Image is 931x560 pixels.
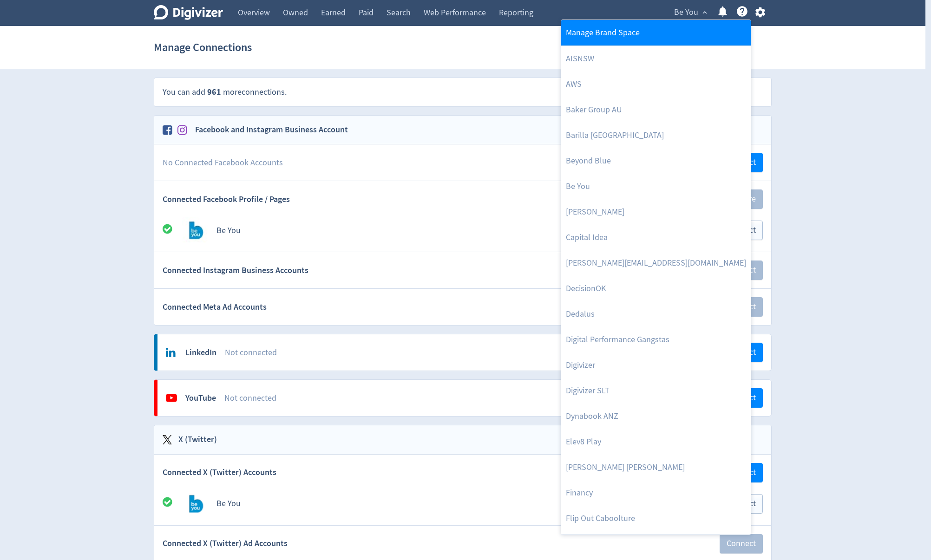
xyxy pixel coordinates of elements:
[561,429,751,455] a: Elev8 Play
[561,480,751,506] a: Financy
[561,72,751,97] a: AWS
[561,148,751,174] a: Beyond Blue
[561,97,751,123] a: Baker Group AU
[561,276,751,301] a: DecisionOK
[561,301,751,327] a: Dedalus
[561,404,751,429] a: Dynabook ANZ
[561,199,751,225] a: [PERSON_NAME]
[561,250,751,276] a: [PERSON_NAME][EMAIL_ADDRESS][DOMAIN_NAME]
[561,352,751,378] a: Digivizer
[561,531,751,557] a: Flip Out HQ
[561,46,751,72] a: AISNSW
[561,327,751,352] a: Digital Performance Gangstas
[561,225,751,250] a: Capital Idea
[561,123,751,148] a: Barilla [GEOGRAPHIC_DATA]
[561,20,751,46] a: Manage Brand Space
[561,378,751,404] a: Digivizer SLT
[561,455,751,480] a: [PERSON_NAME] [PERSON_NAME]
[561,506,751,531] a: Flip Out Caboolture
[561,174,751,199] a: Be You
